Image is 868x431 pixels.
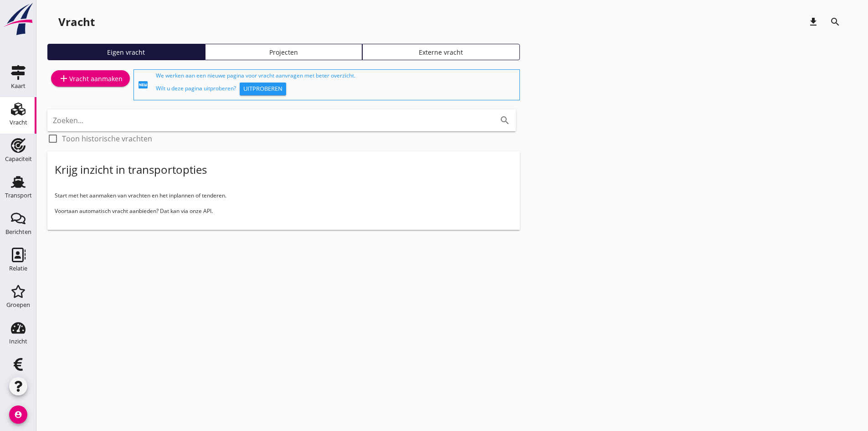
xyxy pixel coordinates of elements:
[9,338,27,344] div: Inzicht
[5,192,32,198] div: Transport
[366,47,516,57] div: Externe vracht
[58,73,123,84] div: Vracht aanmaken
[9,405,27,424] i: account_circle
[51,47,201,57] div: Eigen vracht
[55,162,207,177] div: Krijg inzicht in transportopties
[205,44,363,60] a: Projecten
[808,16,819,27] i: download
[6,302,30,308] div: Groepen
[62,134,152,143] label: Toon historische vrachten
[55,207,513,215] p: Voortaan automatisch vracht aanbieden? Dat kan via onze API.
[10,119,27,125] div: Vracht
[156,72,516,98] div: We werken aan een nieuwe pagina voor vracht aanvragen met beter overzicht. Wilt u deze pagina uit...
[47,44,205,60] a: Eigen vracht
[499,115,510,126] i: search
[240,83,286,95] button: Uitproberen
[362,44,520,60] a: Externe vracht
[5,156,32,162] div: Capaciteit
[2,2,35,36] img: logo-small.a267ee39.svg
[209,47,359,57] div: Projecten
[243,84,282,93] div: Uitproberen
[58,15,95,29] div: Vracht
[830,16,841,27] i: search
[55,192,513,200] p: Start met het aanmaken van vrachten en het inplannen of tenderen.
[9,265,27,271] div: Relatie
[53,113,485,128] input: Zoeken...
[51,70,130,87] a: Vracht aanmaken
[5,229,31,235] div: Berichten
[58,73,69,84] i: add
[11,83,26,89] div: Kaart
[138,79,149,90] i: fiber_new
